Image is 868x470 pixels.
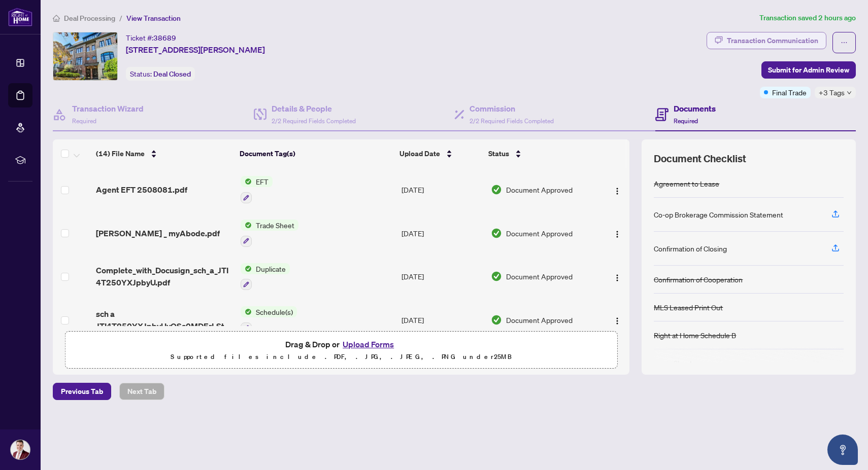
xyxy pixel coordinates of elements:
img: Logo [613,230,621,238]
span: Document Approved [506,271,573,282]
div: Agreement to Lease [654,178,719,189]
span: Status [488,148,509,159]
img: Document Status [491,314,502,326]
div: Confirmation of Closing [654,243,727,254]
img: Status Icon [241,263,252,274]
button: Transaction Communication [707,32,826,49]
button: Submit for Admin Review [761,61,856,79]
span: Final Trade [772,87,807,98]
article: Transaction saved 2 hours ago [759,12,856,24]
h4: Documents [674,102,716,115]
img: logo [8,8,32,26]
span: Agent EFT 2508081.pdf [96,184,187,196]
span: Required [674,117,698,125]
div: Right at Home Schedule B [654,330,736,341]
div: Ticket #: [126,32,176,44]
span: Drag & Drop or [285,338,397,351]
span: Deal Processing [64,14,115,23]
img: Status Icon [241,220,252,231]
span: down [847,90,852,95]
th: (14) File Name [92,139,236,168]
button: Status IconSchedule(s) [241,306,297,334]
img: Logo [613,274,621,282]
span: Required [72,117,96,125]
img: Profile Icon [11,440,30,459]
img: Status Icon [241,306,252,317]
button: Open asap [827,435,858,465]
span: Document Approved [506,228,573,239]
span: View Transaction [126,14,181,23]
button: Next Tab [119,383,164,400]
button: Status IconDuplicate [241,263,290,291]
span: Schedule(s) [252,306,297,317]
span: 38689 [153,33,176,43]
button: Previous Tab [53,383,111,400]
button: Logo [609,312,625,328]
span: Trade Sheet [252,220,298,231]
td: [DATE] [397,168,487,211]
td: [DATE] [397,298,487,342]
button: Logo [609,268,625,284]
span: Upload Date [399,148,440,159]
span: sch a JTI4T250YXJpbyUyOSs0MDErLStTY2hlZHVsZStfX18rJUUyJTgwJTkzK0FncmVlbWVudCt0bytMZWFzZSslRTIlODA... [96,308,232,332]
div: Confirmation of Cooperation [654,274,743,285]
span: Document Approved [506,314,573,326]
td: [DATE] [397,255,487,299]
button: Logo [609,225,625,241]
span: 2/2 Required Fields Completed [272,117,356,125]
th: Status [484,139,595,168]
span: Previous Tab [61,383,103,400]
img: Document Status [491,184,502,195]
span: Document Checklist [654,152,746,166]
button: Upload Forms [340,338,397,351]
span: ellipsis [841,39,848,46]
span: 2/2 Required Fields Completed [470,117,554,125]
img: Status Icon [241,176,252,187]
th: Document Tag(s) [236,139,396,168]
span: Duplicate [252,263,290,274]
span: home [53,15,60,22]
span: [STREET_ADDRESS][PERSON_NAME] [126,44,265,56]
img: Document Status [491,228,502,239]
div: Transaction Communication [727,32,818,49]
span: Complete_with_Docusign_sch_a_JTI4T250YXJpbyU.pdf [96,264,232,288]
span: Submit for Admin Review [768,62,849,78]
div: Co-op Brokerage Commission Statement [654,209,783,220]
td: [DATE] [397,211,487,255]
h4: Details & People [272,102,356,115]
span: [PERSON_NAME] _ myAbode.pdf [96,227,220,239]
span: (14) File Name [96,148,145,159]
span: Drag & Drop orUpload FormsSupported files include .PDF, .JPG, .JPEG, .PNG under25MB [65,332,617,369]
button: Logo [609,182,625,198]
img: Logo [613,317,621,325]
button: Status IconEFT [241,176,273,203]
span: Deal Closed [153,69,191,79]
img: Document Status [491,271,502,282]
img: IMG-W12192500_1.jpg [53,32,117,80]
p: Supported files include .PDF, .JPG, .JPEG, .PNG under 25 MB [72,351,611,363]
span: Document Approved [506,184,573,195]
span: EFT [252,176,273,187]
li: / [119,12,122,24]
h4: Transaction Wizard [72,102,144,115]
th: Upload Date [395,139,484,168]
img: Logo [613,187,621,195]
div: MLS Leased Print Out [654,302,723,313]
h4: Commission [470,102,554,115]
span: +3 Tags [819,87,845,98]
div: Status: [126,67,195,81]
button: Status IconTrade Sheet [241,220,298,247]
